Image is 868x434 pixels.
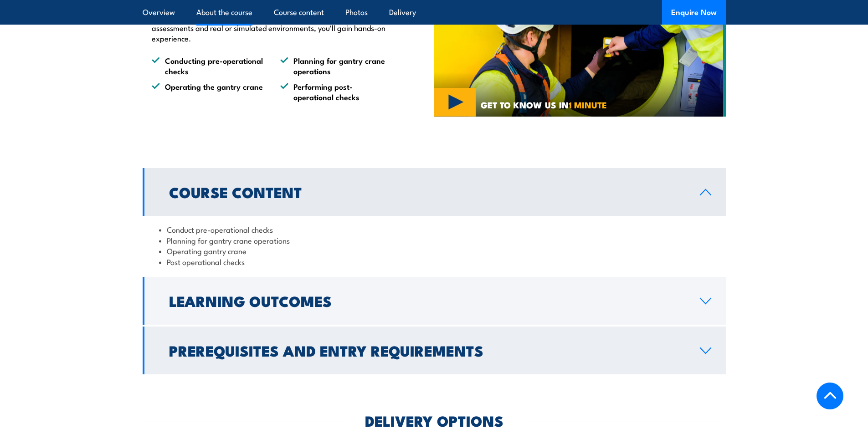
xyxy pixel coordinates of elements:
a: Course Content [143,168,726,216]
li: Performing post-operational checks [280,81,392,102]
a: Prerequisites and Entry Requirements [143,327,726,374]
li: Conducting pre-operational checks [152,55,264,77]
li: Planning for gantry crane operations [159,235,709,245]
li: Operating gantry crane [159,245,709,256]
h2: DELIVERY OPTIONS [365,414,503,427]
strong: 1 MINUTE [569,98,607,111]
li: Post operational checks [159,256,709,267]
li: Conduct pre-operational checks [159,224,709,235]
h2: Course Content [169,185,685,198]
li: Planning for gantry crane operations [280,55,392,77]
li: Operating the gantry crane [152,81,264,102]
h2: Learning Outcomes [169,294,685,307]
a: Learning Outcomes [143,277,726,325]
h2: Prerequisites and Entry Requirements [169,344,685,357]
span: GET TO KNOW US IN [481,101,607,109]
